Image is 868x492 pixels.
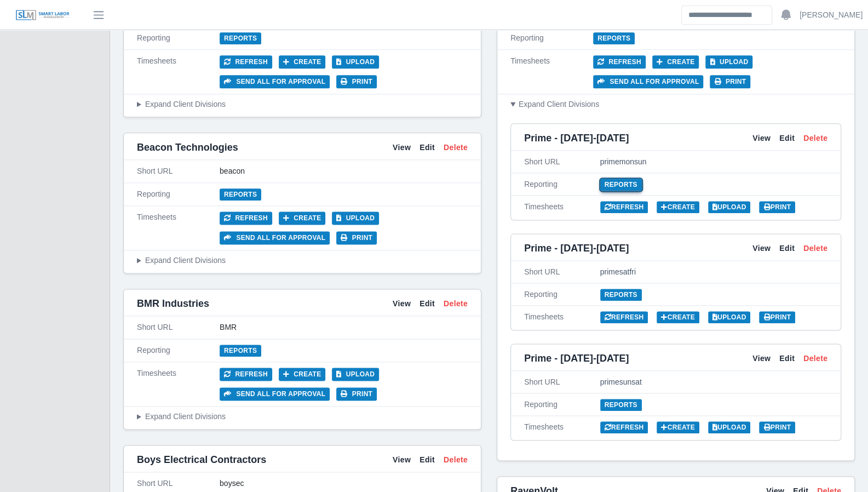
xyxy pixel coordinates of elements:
[137,296,209,311] span: BMR Industries
[220,165,468,177] div: beacon
[137,55,220,88] div: Timesheets
[137,368,220,401] div: Timesheets
[657,421,699,433] a: Create
[393,298,411,310] a: View
[137,478,220,489] div: Short URL
[444,454,468,466] a: Delete
[220,368,272,381] button: Refresh
[600,201,648,213] a: Refresh
[279,368,326,381] button: Create
[220,75,330,88] button: Send all for approval
[510,99,841,110] summary: Expand Client Divisions
[137,322,220,333] div: Short URL
[524,130,629,146] span: Prime - [DATE]-[DATE]
[524,375,600,388] div: Short URL
[137,165,220,177] div: Short URL
[524,155,600,168] div: Short URL
[393,454,411,466] a: View
[657,201,699,213] a: Create
[779,352,795,365] a: Edit
[336,75,377,88] button: Print
[524,310,600,323] div: Timesheets
[524,241,629,256] span: Prime - [DATE]-[DATE]
[137,411,468,422] summary: Expand Client Divisions
[759,201,795,213] a: Print
[752,352,771,365] a: View
[800,9,863,21] a: [PERSON_NAME]
[137,345,220,356] div: Reporting
[803,352,827,365] a: Delete
[600,265,828,278] div: primesatfri
[593,32,635,44] a: Reports
[419,298,435,310] a: Edit
[137,255,468,266] summary: Expand Client Divisions
[600,311,648,323] a: Refresh
[336,387,377,401] button: Print
[779,131,795,145] a: Edit
[510,32,593,44] div: Reporting
[705,55,752,68] button: Upload
[600,179,642,191] a: Reports
[332,55,379,68] button: Upload
[220,55,272,68] button: Refresh
[220,211,272,225] button: Refresh
[600,375,828,388] div: primesunsat
[652,55,699,68] button: Create
[279,211,326,225] button: Create
[524,200,600,213] div: Timesheets
[220,322,468,333] div: BMR
[220,188,261,201] a: Reports
[137,99,468,110] summary: Expand Client Divisions
[600,155,828,168] div: primemonsun
[510,55,593,88] div: Timesheets
[137,32,220,44] div: Reporting
[600,399,642,411] a: Reports
[419,454,435,466] a: Edit
[593,55,646,68] button: Refresh
[524,420,600,433] div: Timesheets
[524,178,600,191] div: Reporting
[752,131,771,145] a: View
[524,398,600,411] div: Reporting
[336,231,377,244] button: Print
[600,289,642,301] a: Reports
[444,298,468,310] a: Delete
[600,421,648,433] a: Refresh
[803,242,827,255] a: Delete
[593,75,703,88] button: Send all for approval
[15,9,70,21] img: SLM Logo
[759,311,795,323] a: Print
[779,242,795,255] a: Edit
[393,142,411,153] a: View
[708,201,751,213] a: Upload
[681,5,772,25] input: Search
[137,211,220,244] div: Timesheets
[657,311,699,323] a: Create
[137,140,238,155] span: Beacon Technologies
[279,55,326,68] button: Create
[752,242,771,255] a: View
[803,131,827,145] a: Delete
[524,288,600,301] div: Reporting
[759,421,795,433] a: Print
[137,452,266,467] span: Boys Electrical Contractors
[524,351,629,366] span: Prime - [DATE]-[DATE]
[220,345,261,357] a: Reports
[419,142,435,153] a: Edit
[708,421,751,433] a: Upload
[444,142,468,153] a: Delete
[708,311,751,323] a: Upload
[220,231,330,244] button: Send all for approval
[710,75,750,88] button: Print
[220,387,330,401] button: Send all for approval
[137,188,220,200] div: Reporting
[332,368,379,381] button: Upload
[220,32,261,44] a: Reports
[220,478,468,489] div: boysec
[332,211,379,225] button: Upload
[524,265,600,278] div: Short URL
